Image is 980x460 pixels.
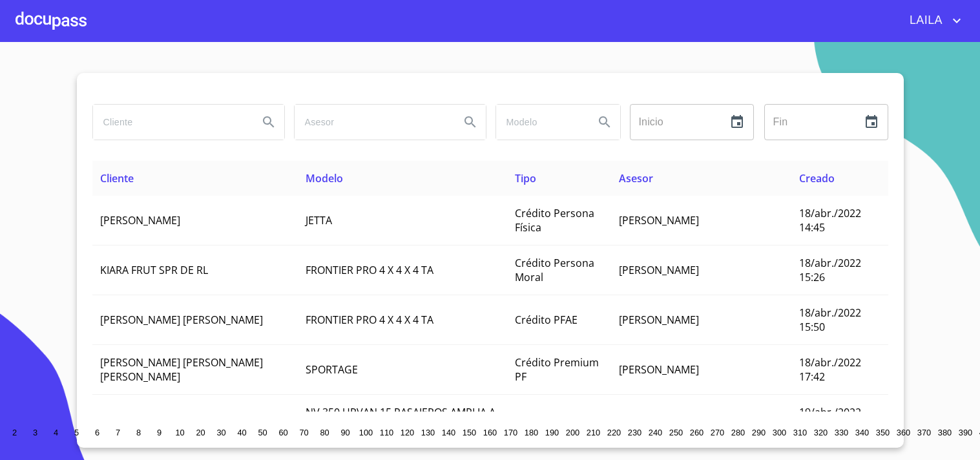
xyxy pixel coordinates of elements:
[100,263,208,277] span: KIARA FRUT SPR DE RL
[306,263,433,277] span: FRONTIER PRO 4 X 4 X 4 TA
[100,313,263,327] span: [PERSON_NAME] [PERSON_NAME]
[320,428,329,437] span: 80
[589,107,620,138] button: Search
[604,422,625,443] button: 220
[707,422,728,443] button: 270
[711,428,724,437] span: 270
[129,422,149,443] button: 8
[397,422,418,443] button: 120
[100,213,180,227] span: [PERSON_NAME]
[897,428,910,437] span: 360
[619,362,699,377] span: [PERSON_NAME]
[814,428,828,437] span: 320
[253,422,273,443] button: 50
[306,171,343,185] span: Modelo
[306,405,495,434] span: NV 350 URVAN 15 PASAJEROS AMPLIA A A PAQ SEG T M
[442,428,455,437] span: 140
[12,428,17,437] span: 2
[811,422,831,443] button: 320
[157,428,162,437] span: 9
[463,428,476,437] span: 150
[401,428,414,437] span: 120
[439,422,459,443] button: 140
[175,428,184,437] span: 10
[483,428,497,437] span: 160
[749,422,769,443] button: 290
[421,428,435,437] span: 130
[196,428,205,437] span: 20
[33,428,37,437] span: 3
[237,428,246,437] span: 40
[831,422,852,443] button: 330
[645,422,666,443] button: 240
[607,428,621,437] span: 220
[628,428,641,437] span: 230
[793,428,807,437] span: 310
[799,405,861,434] span: 19/abr./2022 13:20
[295,105,450,140] input: search
[515,171,536,185] span: Tipo
[619,213,699,227] span: [PERSON_NAME]
[149,422,170,443] button: 9
[504,428,517,437] span: 170
[799,256,861,284] span: 18/abr./2022 15:26
[515,206,594,235] span: Crédito Persona Física
[170,422,191,443] button: 10
[938,428,952,437] span: 380
[100,171,134,185] span: Cliente
[108,422,129,443] button: 7
[566,428,579,437] span: 200
[501,422,521,443] button: 170
[687,422,707,443] button: 260
[100,355,263,384] span: [PERSON_NAME] [PERSON_NAME] [PERSON_NAME]
[799,306,861,334] span: 18/abr./2022 15:50
[583,422,604,443] button: 210
[542,422,563,443] button: 190
[306,362,358,377] span: SPORTAGE
[191,422,211,443] button: 20
[377,422,397,443] button: 110
[587,428,600,437] span: 210
[306,213,332,227] span: JETTA
[545,428,559,437] span: 190
[959,428,972,437] span: 390
[480,422,501,443] button: 160
[273,422,294,443] button: 60
[563,422,583,443] button: 200
[619,313,699,327] span: [PERSON_NAME]
[852,422,873,443] button: 340
[900,10,964,31] button: account of current user
[731,428,745,437] span: 280
[232,422,253,443] button: 40
[315,422,335,443] button: 80
[790,422,811,443] button: 310
[136,428,141,437] span: 8
[525,428,538,437] span: 180
[459,422,480,443] button: 150
[917,428,931,437] span: 370
[619,171,653,185] span: Asesor
[669,428,683,437] span: 250
[340,428,349,437] span: 90
[893,422,914,443] button: 360
[799,355,861,384] span: 18/abr./2022 17:42
[769,422,790,443] button: 300
[418,422,439,443] button: 130
[496,105,584,140] input: search
[278,428,287,437] span: 60
[900,10,949,31] span: LAILA
[67,422,87,443] button: 5
[619,263,699,277] span: [PERSON_NAME]
[54,428,58,437] span: 4
[515,355,599,384] span: Crédito Premium PF
[649,428,662,437] span: 240
[835,428,848,437] span: 330
[25,422,46,443] button: 3
[93,105,248,140] input: search
[216,428,225,437] span: 30
[752,428,766,437] span: 290
[74,428,79,437] span: 5
[211,422,232,443] button: 30
[253,107,284,138] button: Search
[335,422,356,443] button: 90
